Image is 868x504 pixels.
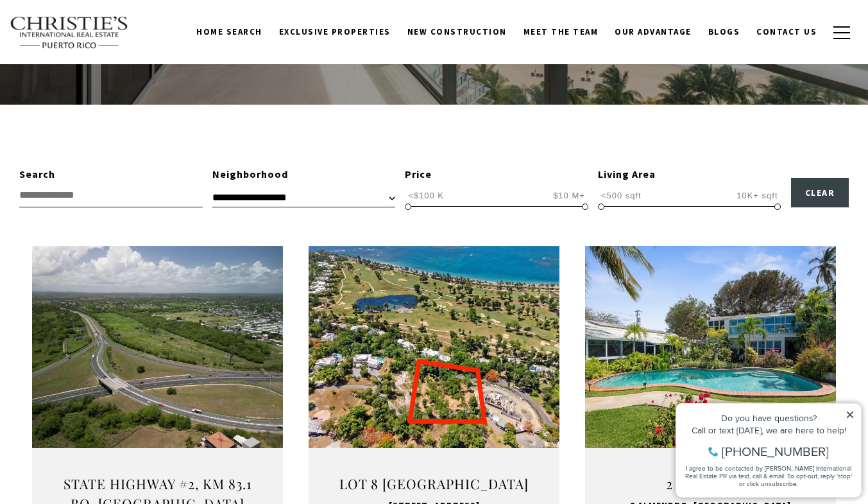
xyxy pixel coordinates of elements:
span: Contact Us [756,26,817,37]
span: 10K+ sqft [733,189,781,202]
span: <$100 K [405,189,447,202]
a: New Construction [399,20,515,44]
button: Clear [791,178,849,207]
div: Price [405,166,588,183]
a: Home Search [188,20,271,44]
span: I agree to be contacted by [PERSON_NAME] International Real Estate PR via text, call & email. To ... [16,79,183,103]
span: [PHONE_NUMBER] [53,60,160,73]
div: Do you have questions? [13,29,185,38]
span: Exclusive Properties [279,26,391,37]
div: Search [19,166,203,183]
span: $10 M+ [550,189,588,202]
img: Christie's International Real Estate text transparent background [10,16,129,49]
a: Blogs [700,20,749,44]
button: button [825,14,858,51]
div: Neighborhood [212,166,396,183]
div: Living Area [598,166,781,183]
span: Blogs [708,26,740,37]
span: New Construction [407,26,507,37]
div: Call or text [DATE], we are here to help! [13,41,185,50]
span: Our Advantage [615,26,692,37]
span: <500 sqft [598,189,645,202]
a: Meet the Team [515,20,607,44]
a: Our Advantage [606,20,700,44]
a: Exclusive Properties [271,20,399,44]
